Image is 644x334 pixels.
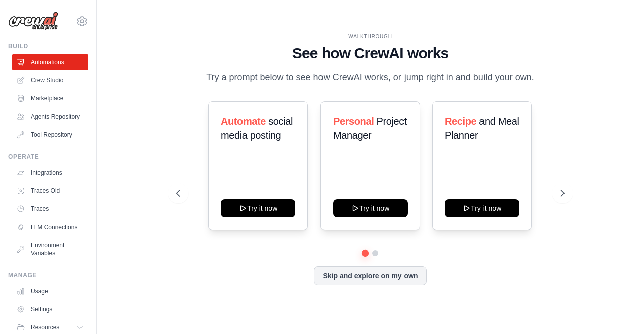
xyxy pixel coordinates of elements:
button: Skip and explore on my own [314,266,426,285]
span: Personal [333,116,374,127]
a: Traces Old [12,183,88,199]
h1: See how CrewAI works [176,44,564,62]
a: Traces [12,201,88,217]
span: Resources [31,323,59,331]
a: Environment Variables [12,237,88,261]
span: Project Manager [333,116,407,141]
a: Usage [12,283,88,299]
p: Try a prompt below to see how CrewAI works, or jump right in and build your own. [201,70,539,85]
span: social media posting [221,116,293,141]
div: Manage [8,271,88,279]
button: Try it now [221,199,295,217]
a: Agents Repository [12,108,88,125]
a: Automations [12,54,88,70]
a: Tool Repository [12,127,88,143]
span: Recipe [445,116,476,127]
button: Try it now [333,199,408,217]
a: Marketplace [12,90,88,106]
a: Settings [12,301,88,317]
a: LLM Connections [12,219,88,235]
span: and Meal Planner [445,116,519,141]
div: Build [8,42,88,50]
a: Integrations [12,165,88,181]
a: Crew Studio [12,72,88,88]
button: Try it now [445,199,519,217]
div: WALKTHROUGH [176,33,564,40]
span: Automate [221,116,266,127]
div: Operate [8,153,88,161]
img: Logo [8,12,58,31]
